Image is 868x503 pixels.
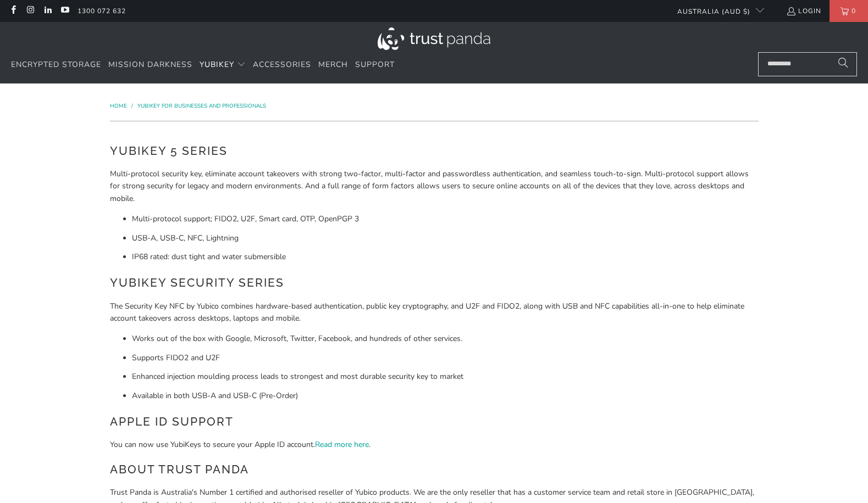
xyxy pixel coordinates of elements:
[110,102,127,110] span: Home
[110,168,759,205] p: Multi-protocol security key, eliminate account takeovers with strong two-factor, multi-factor and...
[43,7,52,15] a: Trust Panda Australia on LinkedIn
[108,59,192,70] span: Mission Darkness
[253,52,311,78] a: Accessories
[318,52,348,78] a: Merch
[110,274,759,292] h2: YubiKey Security Series
[137,102,266,110] a: YubiKey for Businesses and Professionals
[110,461,759,478] h2: About Trust Panda
[253,59,311,70] span: Accessories
[11,52,101,78] a: Encrypted Storage
[131,102,133,110] span: /
[830,52,857,76] button: Search
[60,7,69,15] a: Trust Panda Australia on YouTube
[355,59,395,70] span: Support
[108,52,192,78] a: Mission Darkness
[132,371,759,383] li: Enhanced injection moulding process leads to strongest and most durable security key to market
[11,52,395,78] nav: Translation missing: en.navigation.header.main_nav
[786,5,821,17] a: Login
[132,232,759,244] li: USB-A, USB-C, NFC, Lightning
[315,439,369,450] a: Read more here
[318,59,348,70] span: Merch
[200,59,234,70] span: YubiKey
[110,300,759,325] p: The Security Key NFC by Yubico combines hardware-based authentication, public key cryptography, a...
[132,352,759,364] li: Supports FIDO2 and U2F
[78,5,126,17] a: 1300 072 632
[758,52,857,76] input: Search...
[11,59,101,70] span: Encrypted Storage
[200,52,246,78] summary: YubiKey
[132,333,759,345] li: Works out of the box with Google, Microsoft, Twitter, Facebook, and hundreds of other services.
[355,52,395,78] a: Support
[110,102,129,110] a: Home
[8,7,18,15] a: Trust Panda Australia on Facebook
[110,142,759,160] h2: YubiKey 5 Series
[132,251,759,263] li: IP68 rated: dust tight and water submersible
[378,27,490,50] img: Trust Panda Australia
[110,439,759,451] p: You can now use YubiKeys to secure your Apple ID account. .
[25,7,35,15] a: Trust Panda Australia on Instagram
[110,413,759,431] h2: Apple ID Support
[132,390,759,402] li: Available in both USB-A and USB-C (Pre-Order)
[132,213,759,225] li: Multi-protocol support; FIDO2, U2F, Smart card, OTP, OpenPGP 3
